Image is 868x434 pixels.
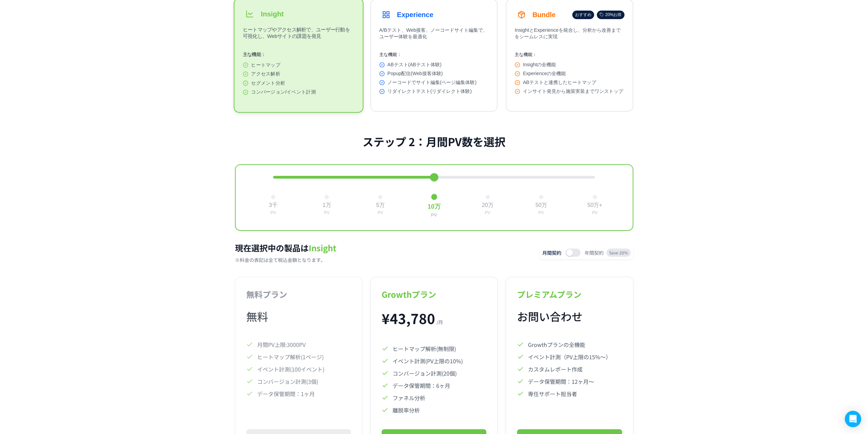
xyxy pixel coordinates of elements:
div: PV [592,210,598,215]
div: 1万 [323,202,331,209]
h3: Insight [261,10,283,18]
p: InsightとExperienceを統合し、分析から改善までをシームレスに実現 [515,27,624,43]
span: Insight [309,242,336,254]
div: 50万 [535,202,547,209]
div: 20万 [482,202,494,209]
li: データ保管期間：1ヶ月 [246,390,351,398]
li: イベント計測(100イベント) [246,365,351,373]
li: 専任サポート担当者 [517,390,622,398]
li: ヒートマップ解析(1ページ) [246,353,351,361]
span: Experienceの全機能 [523,71,566,77]
div: 10万 [428,203,440,211]
div: 50万+ [587,202,602,209]
span: Popup配信(Web接客体験) [387,71,443,77]
span: ABテストと連携したヒートマップ [523,80,596,86]
p: 主な機能： [515,52,624,58]
div: 3千 [269,202,278,209]
p: 主な機能： [379,52,489,58]
button: 1万PV [320,192,334,218]
div: おすすめ [572,11,594,19]
div: 5万 [376,202,385,209]
li: ファネル分析 [382,394,486,402]
button: 50万+PV [585,192,605,218]
div: PV [378,210,383,215]
span: ノーコードでサイト編集(ページ編集体験) [387,80,476,86]
span: セグメント分析 [251,80,285,86]
div: PV [431,212,437,218]
h3: Experience [397,11,433,19]
li: イベント計測(PV上限の10%) [382,357,486,365]
button: 10万PV [425,191,443,221]
div: PV [324,210,329,215]
p: A/Bテスト、Web接客、ノーコードサイト編集で、ユーザー体験を最適化 [379,27,489,43]
div: PV [539,210,544,215]
span: Insightの全機能 [523,62,556,68]
span: 年間契約 [585,249,604,256]
li: イベント計測（PV上限の15%〜） [517,353,622,361]
span: Save 20% [606,249,631,257]
span: / 月 [437,319,443,325]
div: PV [270,210,276,215]
li: Growthプランの全機能 [517,340,622,349]
span: インサイト発見から施策実装までワンストップ [523,88,623,95]
span: お問い合わせ [517,308,583,324]
button: 20万PV [479,192,496,218]
span: 月間契約 [542,249,561,256]
li: 月間PV上限:3000PV [246,340,351,349]
div: Open Intercom Messenger [845,411,861,427]
span: ヒートマップ [251,62,280,68]
li: データ保管期間：6ヶ月 [382,381,486,390]
h3: 無料プラン [246,288,351,300]
h2: 現在選択中の製品は [235,242,529,254]
span: コンバージョン/イベント計測 [251,89,316,95]
span: ¥ 43,780 [382,308,435,328]
li: 離脱率分析 [382,406,486,414]
button: 5万PV [373,192,387,218]
div: PV [485,210,490,215]
li: データ保管期間：12ヶ月〜 [517,377,622,386]
li: ヒートマップ解析(無制限) [382,345,486,353]
span: ABテスト(ABテスト体験) [387,62,442,68]
h3: Bundle [532,11,556,19]
li: コンバージョン計測(3個) [246,377,351,386]
div: 20%お得 [597,11,624,19]
span: 無料 [246,308,268,324]
h3: プレミアムプラン [517,288,622,300]
h2: ステップ 2：月間PV数を選択 [363,134,505,149]
span: リダイレクトテスト(リダイレクト体験) [387,88,472,95]
button: 50万PV [533,192,550,218]
li: コンバージョン計測(20個) [382,369,486,377]
span: アクセス解析 [251,71,280,77]
button: 3千PV [266,192,280,218]
p: ※料金の表記は全て税込金額となります。 [235,256,529,263]
p: ヒートマップやアクセス解析で、ユーザー行動を可視化し、Webサイトの課題を発見 [242,26,354,43]
li: カスタムレポート作成 [517,365,622,373]
p: 主な機能： [242,52,354,58]
h3: Growthプラン [382,288,486,300]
